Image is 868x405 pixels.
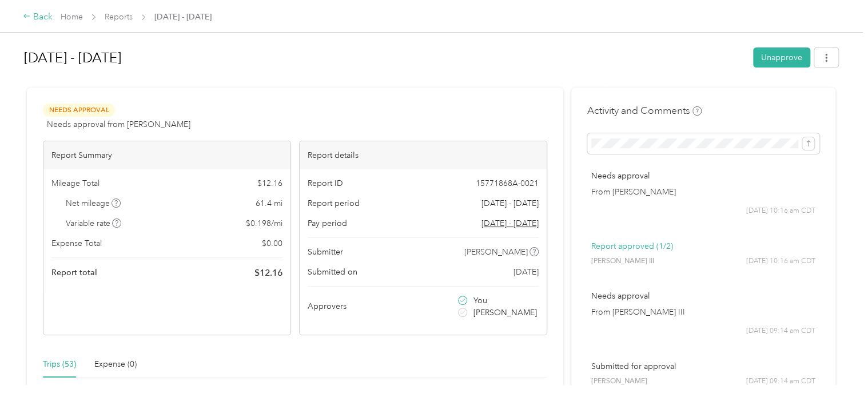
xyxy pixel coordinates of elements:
div: Report Summary [43,141,290,169]
span: Needs approval from [PERSON_NAME] [47,118,190,130]
span: [DATE] - [DATE] [154,11,212,23]
span: Needs Approval [43,104,115,117]
p: From [PERSON_NAME] [591,186,815,198]
p: Needs approval [591,170,815,182]
span: [PERSON_NAME] [464,246,528,258]
span: [DATE] - [DATE] [481,197,539,209]
span: Mileage Total [51,177,99,189]
span: $ 12.16 [257,177,282,189]
span: 61.4 mi [256,197,282,209]
button: Unapprove [753,47,810,67]
h1: Sep 1 - 30, 2025 [24,44,745,72]
span: Report ID [308,177,343,189]
span: [DATE] 09:14 am CDT [746,326,815,336]
span: Variable rate [66,217,122,229]
span: [PERSON_NAME] [591,376,647,387]
span: You [473,295,487,307]
p: From [PERSON_NAME] III [591,306,815,318]
div: Expense (0) [94,358,137,371]
div: Report details [300,141,547,169]
span: Submitter [308,246,343,258]
span: Report period [308,197,360,209]
span: Report total [51,267,97,279]
span: Go to pay period [481,217,539,229]
p: Submitted for approval [591,360,815,372]
span: Expense Total [51,237,102,249]
p: Needs approval [591,290,815,302]
div: Trips (53) [43,358,76,371]
span: $ 0.00 [262,237,282,249]
span: [DATE] 09:14 am CDT [746,376,815,387]
span: [DATE] 10:16 am CDT [746,256,815,267]
span: Pay period [308,217,347,229]
span: [PERSON_NAME] III [591,256,654,267]
span: $ 0.198 / mi [246,217,282,229]
span: [DATE] 10:16 am CDT [746,206,815,216]
div: Back [23,10,53,24]
h4: Activity and Comments [587,104,702,118]
span: Submitted on [308,266,357,278]
p: Report approved (1/2) [591,240,815,252]
span: Net mileage [66,197,121,209]
span: [DATE] [513,266,539,278]
a: Reports [105,12,133,22]
span: Approvers [308,300,347,312]
span: $ 12.16 [254,266,282,280]
iframe: Everlance-gr Chat Button Frame [804,341,868,405]
a: Home [61,12,83,22]
span: 15771868A-0021 [476,177,539,189]
span: [PERSON_NAME] [473,307,537,319]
